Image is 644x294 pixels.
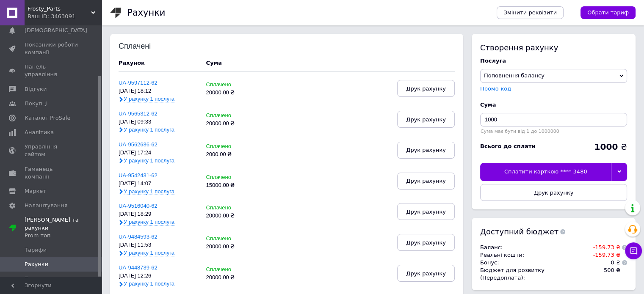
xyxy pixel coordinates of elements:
[397,111,455,128] button: Друк рахунку
[119,181,198,187] div: [DATE] 14:07
[594,142,618,152] b: 1000
[206,82,260,88] div: Сплачено
[534,190,574,196] span: Друк рахунку
[124,280,174,287] span: У рахунку 1 послуга
[480,251,589,259] td: Реальні кошти :
[119,59,198,67] div: Рахунок
[406,209,446,215] span: Друк рахунку
[25,275,78,290] span: Програма "Приведи друга"
[580,6,636,19] a: Обрати тариф
[25,261,48,268] span: Рахунки
[119,264,158,271] a: UA-9448739-62
[119,119,198,125] div: [DATE] 09:33
[480,226,558,237] span: Доступний бюджет
[589,259,620,267] td: 0 ₴
[25,63,78,78] span: Панель управління
[206,59,222,67] div: Cума
[25,165,78,181] span: Гаманець компанії
[206,213,260,219] div: 20000.00 ₴
[406,85,446,92] span: Друк рахунку
[480,129,627,134] div: Сума має бути від 1 до 1000000
[119,150,198,156] div: [DATE] 17:24
[589,267,620,282] td: 500 ₴
[28,13,102,20] div: Ваш ID: 3463091
[480,163,611,181] div: Сплатити карткою **** 3480
[480,143,536,150] div: Всього до сплати
[25,187,46,195] span: Маркет
[124,250,174,256] span: У рахунку 1 послуга
[119,80,158,86] a: UA-9597112-62
[124,188,174,195] span: У рахунку 1 послуга
[25,27,87,34] span: [DEMOGRAPHIC_DATA]
[406,239,446,246] span: Друк рахунку
[406,147,446,153] span: Друк рахунку
[25,202,68,209] span: Налаштування
[484,72,544,79] span: Поповнення балансу
[480,85,511,92] label: Промо-код
[480,267,589,282] td: Бюджет для розвитку (Передоплата) :
[124,126,174,133] span: У рахунку 1 послуга
[119,273,198,279] div: [DATE] 12:26
[397,80,455,97] button: Друк рахунку
[397,234,455,251] button: Друк рахунку
[25,85,47,93] span: Відгуки
[206,143,260,150] div: Сплачено
[25,100,47,107] span: Покупці
[587,9,629,16] span: Обрати тариф
[124,157,174,164] span: У рахунку 1 послуга
[625,242,642,259] button: Чат з покупцем
[25,114,70,122] span: Каталог ProSale
[206,113,260,119] div: Сплачено
[127,8,165,18] h1: Рахунки
[25,246,47,254] span: Тарифи
[25,143,78,158] span: Управління сайтом
[406,178,446,184] span: Друк рахунку
[480,259,589,267] td: Бонус :
[206,275,260,281] div: 20000.00 ₴
[28,5,91,13] span: Frosty_Parts
[480,244,589,251] td: Баланс :
[206,151,260,158] div: 2000.00 ₴
[480,57,627,65] div: Послуга
[480,184,627,201] button: Друк рахунку
[406,270,446,277] span: Друк рахунку
[206,182,260,189] div: 15000.00 ₴
[119,242,198,248] div: [DATE] 11:53
[119,42,174,51] div: Сплачені
[124,96,174,102] span: У рахунку 1 послуга
[124,219,174,225] span: У рахунку 1 послуга
[206,90,260,96] div: 20000.00 ₴
[119,110,158,117] a: UA-9565312-62
[25,129,54,136] span: Аналітика
[397,203,455,220] button: Друк рахунку
[480,42,627,53] div: Створення рахунку
[480,101,627,109] div: Cума
[25,216,102,239] span: [PERSON_NAME] та рахунки
[397,142,455,159] button: Друк рахунку
[589,244,620,251] td: -159.73 ₴
[206,267,260,273] div: Сплачено
[589,251,620,259] td: -159.73 ₴
[480,113,627,126] input: Введіть суму
[206,174,260,181] div: Сплачено
[503,9,557,16] span: Змінити реквізити
[594,143,627,151] div: ₴
[119,172,158,179] a: UA-9542431-62
[119,88,198,94] div: [DATE] 18:12
[497,6,564,19] a: Змінити реквізити
[397,173,455,190] button: Друк рахунку
[206,236,260,242] div: Сплачено
[206,244,260,250] div: 20000.00 ₴
[119,211,198,217] div: [DATE] 18:29
[25,41,78,56] span: Показники роботи компанії
[397,265,455,282] button: Друк рахунку
[25,232,102,239] div: Prom топ
[406,116,446,123] span: Друк рахунку
[206,205,260,211] div: Сплачено
[119,203,158,209] a: UA-9516040-62
[119,141,158,148] a: UA-9562636-62
[206,121,260,127] div: 20000.00 ₴
[119,234,158,240] a: UA-9484593-62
